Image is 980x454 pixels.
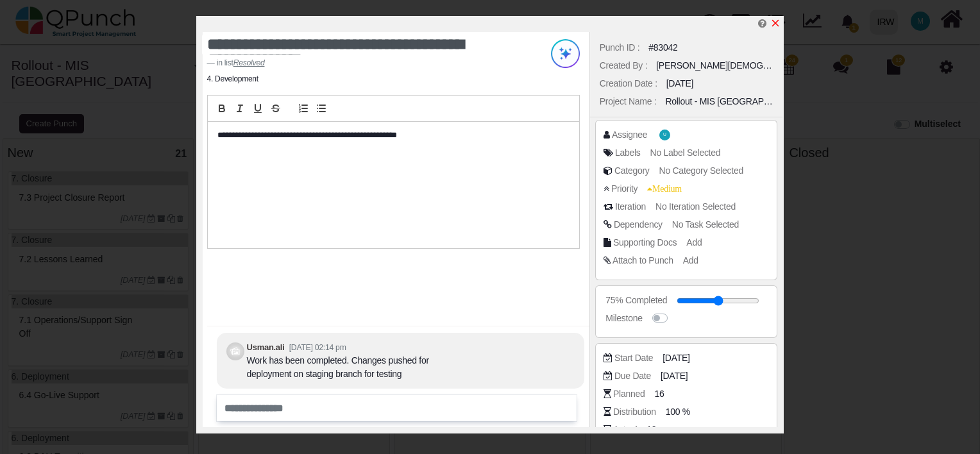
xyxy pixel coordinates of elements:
[613,236,677,249] div: Supporting Docs
[659,130,670,140] span: Usman.ali
[656,59,773,72] div: [PERSON_NAME][DEMOGRAPHIC_DATA][PERSON_NAME]
[613,405,656,419] div: Distribution
[611,182,638,196] div: Priority
[683,255,698,265] span: Add
[289,343,346,352] small: [DATE] 02:14 pm
[614,164,650,178] div: Category
[551,39,580,68] img: Try writing with AI
[655,201,736,212] span: No Iteration Selected
[686,237,702,248] span: Add
[600,59,647,72] div: Created By :
[659,165,743,176] span: No Category Selected
[612,254,673,267] div: Attach to Punch
[614,369,651,383] div: Due Date
[648,41,677,55] div: #83042
[663,133,666,137] span: U
[605,312,642,325] div: Milestone
[615,146,641,160] div: Labels
[615,200,646,214] div: Iteration
[666,77,693,90] div: [DATE]
[661,369,688,383] span: [DATE]
[247,342,285,352] b: Usman.ali
[613,387,645,401] div: Planned
[672,219,739,230] span: No Task Selected
[666,405,690,419] span: 100 %
[614,351,653,365] div: Start Date
[614,218,663,231] div: Dependency
[207,57,514,69] footer: in list
[612,128,647,142] div: Assignee
[646,423,656,437] span: 12
[233,58,265,67] u: Resolved
[600,77,657,90] div: Creation Date :
[647,184,682,193] span: Medium
[650,147,721,158] span: No Label Selected
[600,41,640,55] div: Punch ID :
[654,387,664,401] span: 16
[770,18,781,29] a: x
[663,351,689,365] span: [DATE]
[605,294,667,307] div: 75% Completed
[233,58,265,67] cite: Source Title
[600,95,657,108] div: Project Name :
[613,423,637,437] div: Actual
[665,95,773,108] div: Rollout - MIS [GEOGRAPHIC_DATA]
[207,73,258,85] li: 4. Development
[758,19,766,28] i: Edit Punch
[770,18,781,28] svg: x
[247,354,471,381] div: Work has been completed. Changes pushed for deployment on staging branch for testing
